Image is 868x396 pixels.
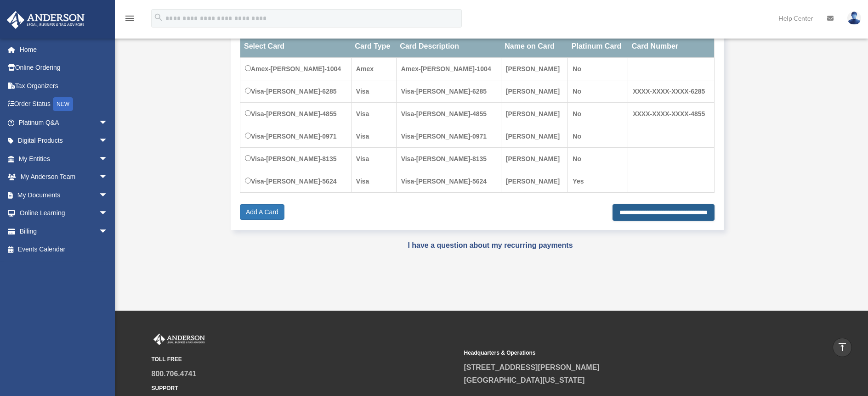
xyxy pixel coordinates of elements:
[351,148,396,170] td: Visa
[240,170,352,193] td: Visa-[PERSON_NAME]-5624
[351,35,396,58] th: Card Type
[351,103,396,125] td: Visa
[240,35,352,58] th: Select Card
[628,35,714,58] th: Card Number
[501,58,568,80] td: [PERSON_NAME]
[568,125,628,148] td: No
[99,113,117,132] span: arrow_drop_down
[124,16,135,24] a: menu
[99,150,117,168] span: arrow_drop_down
[6,132,122,150] a: Digital Productsarrow_drop_down
[501,80,568,103] td: [PERSON_NAME]
[408,241,573,249] a: I have a question about my recurring payments
[53,97,73,111] div: NEW
[501,148,568,170] td: [PERSON_NAME]
[464,376,585,384] a: [GEOGRAPHIC_DATA][US_STATE]
[152,370,197,378] a: 800.706.4741
[99,204,117,223] span: arrow_drop_down
[501,35,568,58] th: Name on Card
[99,132,117,151] span: arrow_drop_down
[568,148,628,170] td: No
[501,170,568,193] td: [PERSON_NAME]
[152,384,458,393] small: SUPPORT
[837,341,848,352] i: vertical_align_top
[99,168,117,187] span: arrow_drop_down
[396,58,501,80] td: Amex-[PERSON_NAME]-1004
[240,148,352,170] td: Visa-[PERSON_NAME]-8135
[6,77,122,95] a: Tax Organizers
[568,80,628,103] td: No
[4,11,87,29] img: Anderson Advisors Platinum Portal
[240,125,352,148] td: Visa-[PERSON_NAME]-0971
[99,222,117,241] span: arrow_drop_down
[628,80,714,103] td: XXXX-XXXX-XXXX-6285
[847,11,861,25] img: User Pic
[501,103,568,125] td: [PERSON_NAME]
[396,80,501,103] td: Visa-[PERSON_NAME]-6285
[501,125,568,148] td: [PERSON_NAME]
[153,12,164,22] i: search
[568,103,628,125] td: No
[396,35,501,58] th: Card Description
[152,334,207,346] img: Anderson Advisors Platinum Portal
[351,58,396,80] td: Amex
[152,355,458,364] small: TOLL FREE
[568,58,628,80] td: No
[833,338,852,357] a: vertical_align_top
[99,186,117,205] span: arrow_drop_down
[240,80,352,103] td: Visa-[PERSON_NAME]-6285
[6,168,122,186] a: My Anderson Teamarrow_drop_down
[464,348,770,358] small: Headquarters & Operations
[240,58,352,80] td: Amex-[PERSON_NAME]-1004
[351,80,396,103] td: Visa
[396,148,501,170] td: Visa-[PERSON_NAME]-8135
[6,95,122,114] a: Order StatusNEW
[6,150,122,168] a: My Entitiesarrow_drop_down
[351,125,396,148] td: Visa
[464,363,600,371] a: [STREET_ADDRESS][PERSON_NAME]
[240,204,284,220] a: Add A Card
[6,59,122,77] a: Online Ordering
[396,170,501,193] td: Visa-[PERSON_NAME]-5624
[6,240,122,259] a: Events Calendar
[240,103,352,125] td: Visa-[PERSON_NAME]-4855
[6,113,122,132] a: Platinum Q&Aarrow_drop_down
[6,40,122,59] a: Home
[628,103,714,125] td: XXXX-XXXX-XXXX-4855
[396,103,501,125] td: Visa-[PERSON_NAME]-4855
[6,222,122,240] a: Billingarrow_drop_down
[396,125,501,148] td: Visa-[PERSON_NAME]-0971
[6,186,122,204] a: My Documentsarrow_drop_down
[124,13,135,24] i: menu
[351,170,396,193] td: Visa
[568,170,628,193] td: Yes
[568,35,628,58] th: Platinum Card
[6,204,122,223] a: Online Learningarrow_drop_down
